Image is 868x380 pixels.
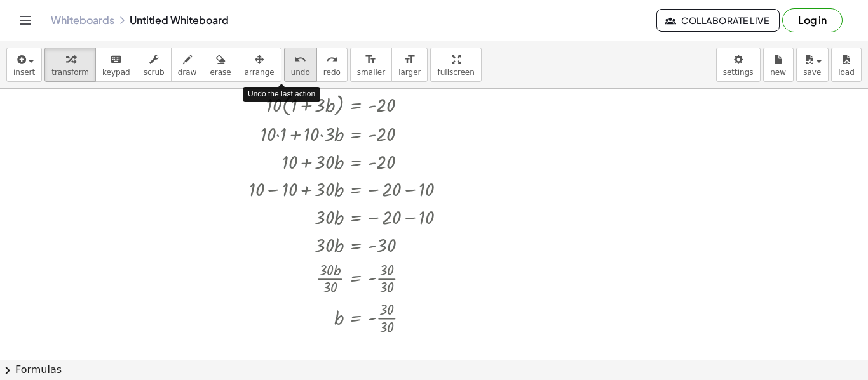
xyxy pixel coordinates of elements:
span: fullscreen [437,68,474,77]
span: scrub [144,68,165,77]
button: Toggle navigation [15,10,36,30]
button: insert [6,48,42,82]
span: undo [291,68,310,77]
i: undo [294,52,306,67]
button: undoundo [284,48,317,82]
button: load [831,48,862,82]
span: redo [323,68,341,77]
span: erase [210,68,231,77]
i: keyboard [110,52,122,67]
i: format_size [403,52,416,67]
button: erase [203,48,238,82]
span: draw [178,68,197,77]
button: format_sizesmaller [350,48,392,82]
span: Collaborate Live [667,15,769,26]
a: Whiteboards [51,14,114,27]
button: settings [716,48,761,82]
span: new [770,68,786,77]
span: larger [398,68,421,77]
i: format_size [365,52,377,67]
button: save [796,48,829,82]
span: transform [51,68,89,77]
span: insert [13,68,35,77]
button: Collaborate Live [656,9,780,32]
button: keyboardkeypad [95,48,137,82]
button: scrub [137,48,172,82]
span: settings [723,68,754,77]
button: new [763,48,794,82]
button: transform [44,48,96,82]
button: format_sizelarger [391,48,428,82]
div: Undo the last action [243,87,320,102]
button: arrange [238,48,281,82]
span: keypad [102,68,130,77]
span: smaller [357,68,385,77]
button: redoredo [316,48,348,82]
button: Log in [782,8,843,32]
span: load [838,68,855,77]
span: save [803,68,821,77]
i: redo [326,52,338,67]
button: draw [171,48,204,82]
span: arrange [245,68,275,77]
button: fullscreen [430,48,481,82]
